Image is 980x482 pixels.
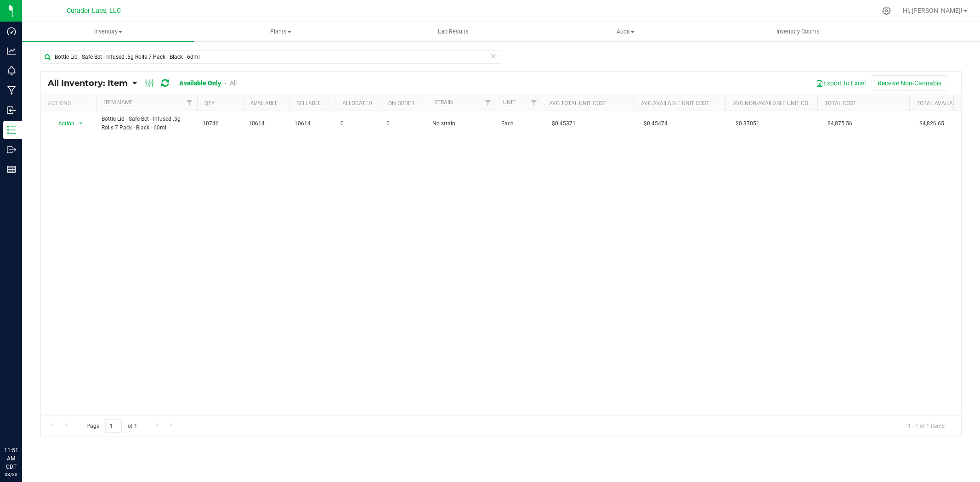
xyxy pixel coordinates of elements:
[823,117,857,130] span: $4,875.56
[539,22,712,41] a: Audit
[50,117,75,130] span: Action
[386,119,421,128] span: 0
[712,22,884,41] a: Inventory Counts
[295,119,329,128] span: 10614
[388,100,414,106] a: On Order
[490,50,497,62] span: Clear
[204,100,215,106] a: Qty
[342,100,372,106] a: Allocated
[425,28,481,36] span: Lab Results
[367,22,539,41] a: Lab Results
[903,7,963,14] span: Hi, [PERSON_NAME]!
[250,100,278,106] a: Available
[7,27,16,36] inline-svg: Dashboard
[7,46,16,56] inline-svg: Analytics
[230,79,237,87] a: All
[547,117,580,130] span: $0.45371
[501,119,536,128] span: Each
[7,165,16,174] inline-svg: Reports
[195,28,366,36] span: Plants
[915,117,949,130] span: $4,826.65
[639,117,672,130] span: $0.45474
[27,407,38,418] iframe: Resource center unread badge
[7,106,16,115] inline-svg: Inbound
[7,125,16,135] inline-svg: Inventory
[733,100,815,106] a: Avg Non-Available Unit Cost
[641,100,709,106] a: Avg Available Unit Cost
[340,119,375,128] span: 0
[4,471,18,478] p: 08/20
[872,75,947,91] button: Receive Non-Cannabis
[434,99,453,106] a: Strain
[540,28,711,36] span: Audit
[102,115,192,132] span: Bottle Lid - Safe Bet - Infused .5g Rolls 7 Pack - Black - 60ml
[527,95,542,111] a: Filter
[194,22,367,41] a: Plants
[179,79,221,87] a: Available Only
[481,95,496,111] a: Filter
[881,6,892,15] div: Manage settings
[48,100,92,106] div: Actions
[549,100,606,106] a: Avg Total Unit Cost
[103,99,133,106] a: Item Name
[7,86,16,95] inline-svg: Manufacturing
[105,419,122,433] input: 1
[203,119,238,128] span: 10746
[79,419,145,433] span: Page of 1
[764,28,832,36] span: Inventory Counts
[22,22,194,41] a: Inventory
[825,100,856,106] a: Total Cost
[4,446,18,471] p: 11:51 AM CDT
[432,119,490,128] span: No strain
[22,28,194,36] span: Inventory
[7,145,16,154] inline-svg: Outbound
[40,50,501,64] input: Search Item Name, Retail Display Name, SKU, Part Number...
[810,75,872,91] button: Export to Excel
[48,78,128,88] span: All Inventory: Item
[917,100,977,106] a: Total Available Cost
[75,117,87,130] span: select
[48,78,132,88] a: All Inventory: Item
[731,117,764,130] span: $0.37051
[182,95,197,111] a: Filter
[249,119,283,128] span: 10614
[901,419,952,433] span: 1 - 1 of 1 items
[7,66,16,75] inline-svg: Monitoring
[296,100,321,106] a: Sellable
[503,99,515,106] a: Unit
[67,7,121,15] span: Curador Labs, LLC
[9,409,37,436] iframe: Resource center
